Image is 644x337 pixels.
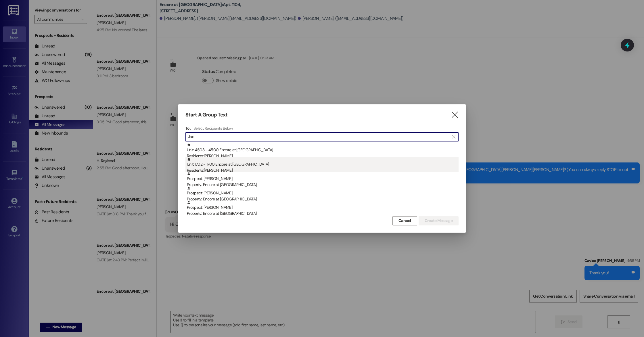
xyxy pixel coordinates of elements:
[419,216,459,225] button: Create Message
[185,143,459,157] div: Unit: 4503 - 4500 Encore at [GEOGRAPHIC_DATA]Residents:[PERSON_NAME]
[185,172,459,186] div: Prospect: [PERSON_NAME]Property: Encore at [GEOGRAPHIC_DATA]
[185,112,227,118] h3: Start A Group Text
[187,210,459,217] div: Property: Encore at [GEOGRAPHIC_DATA]
[398,218,411,224] span: Cancel
[425,218,453,224] span: Create Message
[451,112,459,118] i: 
[185,200,459,215] div: Prospect: [PERSON_NAME]Property: Encore at [GEOGRAPHIC_DATA]
[187,196,459,202] div: Property: Encore at [GEOGRAPHIC_DATA]
[185,186,459,200] div: Prospect: [PERSON_NAME]Property: Encore at [GEOGRAPHIC_DATA]
[187,200,459,217] div: Prospect: [PERSON_NAME]
[187,153,459,159] div: Residents: [PERSON_NAME]
[392,216,417,225] button: Cancel
[187,172,459,188] div: Prospect: [PERSON_NAME]
[188,133,449,141] input: Search for any contact or apartment
[193,126,233,131] h4: Select Recipients Below
[185,157,459,172] div: Unit: 1702 - 1700 Encore at [GEOGRAPHIC_DATA]Residents:[PERSON_NAME]
[187,186,459,202] div: Prospect: [PERSON_NAME]
[187,182,459,188] div: Property: Encore at [GEOGRAPHIC_DATA]
[187,157,459,174] div: Unit: 1702 - 1700 Encore at [GEOGRAPHIC_DATA]
[449,133,458,141] button: Clear text
[185,126,191,131] h3: To:
[452,135,455,139] i: 
[187,167,459,173] div: Residents: [PERSON_NAME]
[187,143,459,159] div: Unit: 4503 - 4500 Encore at [GEOGRAPHIC_DATA]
